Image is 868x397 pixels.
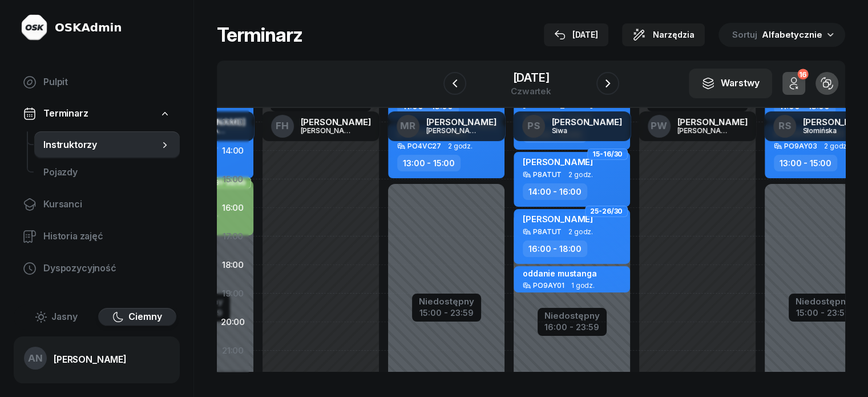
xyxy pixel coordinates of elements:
div: PO4VC27 [407,142,441,150]
div: P8ATUT [533,171,562,178]
div: 16:00 - 23:59 [544,320,600,332]
button: Sortuj Alfabetycznie [718,23,845,47]
div: oddanie mustanga [523,268,596,278]
button: Jasny [17,308,96,326]
span: [PERSON_NAME] [523,214,593,224]
span: 15-16/30 [592,153,623,155]
div: PO9AY01 [533,282,564,289]
button: Niedostępny16:00 - 23:59 [544,309,600,334]
div: 16:00 [217,194,249,222]
span: Kursanci [43,197,171,212]
img: logo-light@2x.png [21,14,48,41]
div: [PERSON_NAME] [54,355,127,364]
div: 15:00 - 23:59 [419,306,474,318]
div: OSKAdmin [55,19,122,35]
span: Pulpit [43,75,171,90]
button: 16 [782,72,805,95]
div: [PERSON_NAME] [677,118,748,126]
span: 2 godz. [448,142,473,150]
div: 17:00 [217,222,249,251]
span: Instruktorzy [43,138,159,153]
span: Historia zajęć [43,229,171,244]
button: Niedostępny15:00 - 23:59 [796,295,851,320]
div: Warstwy [701,76,760,91]
div: [PERSON_NAME] [426,118,496,126]
a: FH[PERSON_NAME][PERSON_NAME] [262,111,380,141]
span: AN [28,354,43,363]
span: 2 godz. [568,171,593,179]
span: RS [778,121,791,131]
span: Sortuj [732,27,760,42]
div: 16 [797,69,808,80]
div: 21:00 [217,336,249,365]
div: 19:00 [217,279,249,308]
div: 18:00 [217,251,249,279]
button: Narzędzia [622,23,705,46]
span: Ciemny [128,310,162,324]
button: Warstwy [689,69,772,98]
a: Kursanci [14,191,180,218]
div: [DATE] [511,72,551,83]
span: [PERSON_NAME] [523,157,593,167]
span: 2 godz. [568,228,593,236]
a: Terminarz [14,101,180,127]
div: Niedostępny [419,297,474,306]
span: Alfabetycznie [762,29,822,40]
div: [PERSON_NAME] [301,127,356,134]
span: 1 godz. [571,282,595,290]
a: MR[PERSON_NAME][PERSON_NAME] [387,111,506,141]
span: Jasny [51,310,78,324]
span: Narzędzia [653,28,695,42]
div: Słomińska [803,127,858,134]
span: PW [651,121,667,131]
span: FH [276,121,289,131]
a: Pojazdy [34,159,180,186]
span: Pojazdy [43,165,171,180]
div: [PERSON_NAME] [677,127,732,134]
div: 15:00 [217,165,249,194]
a: Pulpit [14,69,180,96]
div: 15:00 - 23:59 [796,306,851,318]
div: P8ATUT [533,228,562,235]
span: Dyspozycyjność [43,261,171,276]
div: PO9AY03 [784,142,817,150]
a: PW[PERSON_NAME][PERSON_NAME] [639,111,757,141]
div: Niedostępny [796,297,851,306]
div: 13:00 - 15:00 [774,155,837,171]
button: [DATE] [544,23,608,46]
span: MR [400,121,415,131]
div: Siwa [552,127,607,134]
div: 16:00 - 18:00 [523,240,587,257]
div: 20:00 [217,308,249,336]
div: 14:00 [217,137,249,165]
h1: Terminarz [217,25,302,45]
div: czwartek [511,87,551,95]
div: 14:00 - 16:00 [523,183,587,200]
div: [PERSON_NAME] [426,127,481,134]
span: PS [527,121,540,131]
span: Terminarz [43,106,88,121]
a: Historia zajęć [14,223,180,250]
div: [PERSON_NAME] [301,118,371,126]
button: Ciemny [98,308,177,326]
button: Niedostępny15:00 - 23:59 [419,295,474,320]
div: 13:00 - 15:00 [397,155,461,171]
a: Instruktorzy [34,131,180,159]
div: 22:00 [217,365,249,394]
span: 25-26/30 [590,210,623,212]
a: PS[PERSON_NAME]Siwa [513,111,631,141]
a: Dyspozycyjność [14,255,180,282]
div: [PERSON_NAME] [552,118,622,126]
div: [DATE] [554,28,598,42]
div: 13:00 [217,108,249,137]
span: 2 godz. [824,142,849,150]
div: Niedostępny [544,311,600,320]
